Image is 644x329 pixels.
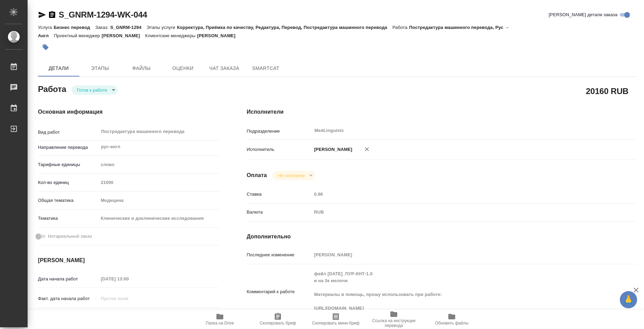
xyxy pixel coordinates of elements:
[53,25,95,30] p: Бизнес перевод
[75,87,109,93] button: Готов к работе
[38,179,98,186] p: Кол-во единиц
[38,11,46,19] button: Скопировать ссылку для ЯМессенджера
[586,85,628,97] h2: 20160 RUB
[38,215,98,222] p: Тематика
[307,310,365,329] button: Скопировать мини-бриф
[365,310,423,329] button: Ссылка на инструкции перевода
[312,321,359,326] span: Скопировать мини-бриф
[38,108,219,116] h4: Основная информация
[312,146,352,153] p: [PERSON_NAME]
[623,292,634,307] span: 🙏
[38,276,98,282] p: Дата начала работ
[249,310,307,329] button: Скопировать бриф
[38,144,98,151] p: Направление перевода
[312,268,604,314] textarea: файл [DATE]_ПУР-КНТ-1.0 и на 3к мелочи Материалы в помощь, прошу использовать при работе: [URL][D...
[247,171,267,179] h4: Оплата
[247,108,636,116] h4: Исполнители
[95,25,110,30] p: Заказ:
[48,11,56,19] button: Скопировать ссылку
[48,233,92,240] span: Нотариальный заказ
[38,82,66,95] h2: Работа
[276,173,306,178] button: Не оплачена
[423,310,481,329] button: Обновить файлы
[272,171,315,180] div: Готов к работе
[359,142,374,157] button: Удалить исполнителя
[38,197,98,204] p: Общая тематика
[110,25,146,30] p: S_GNRM-1294
[38,40,53,55] button: Добавить тэг
[312,250,604,260] input: Пустое поле
[98,177,219,187] input: Пустое поле
[197,33,241,38] p: [PERSON_NAME]
[247,288,312,295] p: Комментарий к работе
[71,85,118,95] div: Готов к работе
[249,64,282,73] span: SmartCat
[260,321,296,326] span: Скопировать бриф
[247,191,312,198] p: Ставка
[145,33,197,38] p: Клиентские менеджеры
[177,25,392,30] p: Корректура, Приёмка по качеству, Редактура, Перевод, Постредактура машинного перевода
[84,64,117,73] span: Этапы
[125,64,158,73] span: Файлы
[435,321,469,326] span: Обновить файлы
[38,25,53,30] p: Услуга
[206,321,234,326] span: Папка на Drive
[392,25,409,30] p: Работа
[312,189,604,199] input: Пустое поле
[312,206,604,218] div: RUB
[98,195,219,206] div: Медицина
[54,33,101,38] p: Проектный менеджер
[166,64,199,73] span: Оценки
[42,64,75,73] span: Детали
[38,129,98,136] p: Вид работ
[59,10,147,19] a: S_GNRM-1294-WK-044
[247,233,636,241] h4: Дополнительно
[98,294,159,304] input: Пустое поле
[247,251,312,258] p: Последнее изменение
[102,33,145,38] p: [PERSON_NAME]
[247,128,312,135] p: Подразделение
[147,25,177,30] p: Этапы услуги
[208,64,241,73] span: Чат заказа
[247,146,312,153] p: Исполнитель
[98,159,219,171] div: слово
[38,295,98,302] p: Факт. дата начала работ
[38,161,98,168] p: Тарифные единицы
[98,213,219,224] div: Клинические и доклинические исследования
[247,209,312,216] p: Валюта
[369,318,419,328] span: Ссылка на инструкции перевода
[98,274,159,284] input: Пустое поле
[620,291,637,308] button: 🙏
[191,310,249,329] button: Папка на Drive
[38,256,219,265] h4: [PERSON_NAME]
[549,11,617,18] span: [PERSON_NAME] детали заказа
